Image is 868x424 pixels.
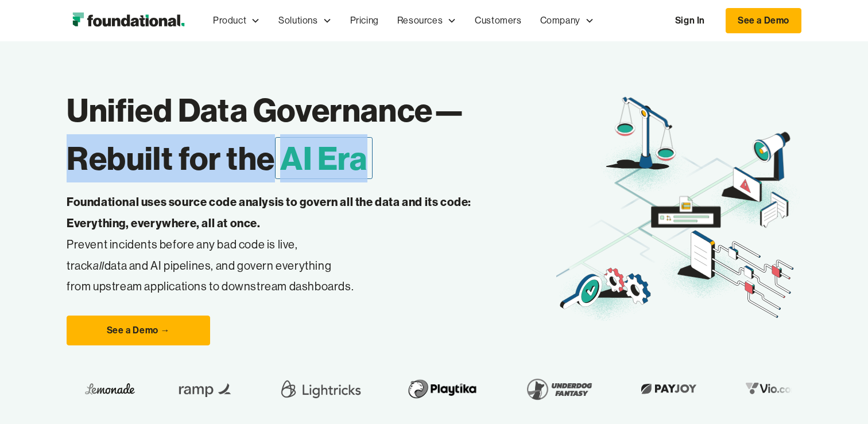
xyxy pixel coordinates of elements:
img: Lightricks [277,373,364,405]
div: Product [204,2,269,40]
a: Pricing [341,2,388,40]
p: Prevent incidents before any bad code is live, track data and AI pipelines, and govern everything... [67,192,507,297]
img: Foundational Logo [67,9,190,32]
div: Company [531,2,603,40]
a: Sign In [664,9,716,33]
div: Company [540,13,580,28]
a: Customers [466,2,530,40]
img: Playtika [401,373,483,405]
h1: Unified Data Governance— Rebuilt for the [67,86,556,182]
div: Solutions [278,13,317,28]
a: See a Demo → [67,316,210,345]
div: Product [213,13,246,28]
img: Ramp [171,373,240,405]
img: Underdog Fantasy [520,373,598,405]
div: Resources [388,2,466,40]
img: Lemonade [84,380,134,398]
em: all [93,258,104,273]
iframe: Chat Widget [661,291,868,424]
a: See a Demo [726,8,801,33]
span: AI Era [275,137,373,179]
div: Resources [397,13,443,28]
strong: Foundational uses source code analysis to govern all the data and its code: Everything, everywher... [67,195,471,230]
img: Payjoy [634,380,702,398]
div: Solutions [269,2,340,40]
a: home [67,9,190,32]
